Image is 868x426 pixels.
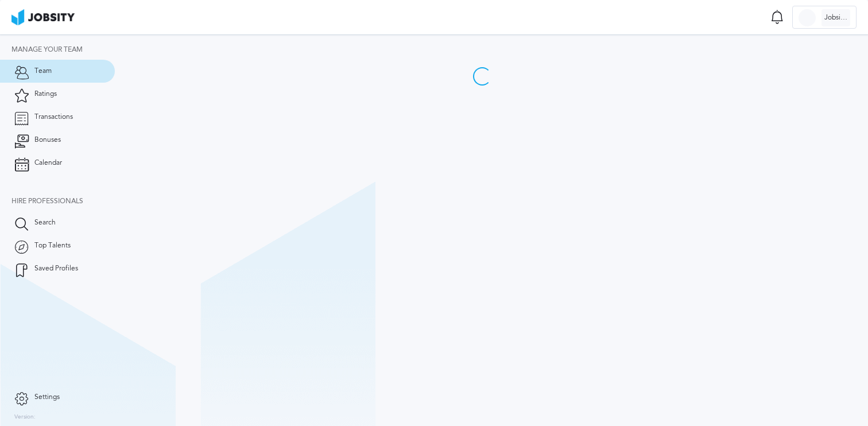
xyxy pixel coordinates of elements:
img: ab4bad089aa723f57921c736e9817d99.png [11,9,75,25]
div: Hire Professionals [11,197,115,206]
label: Version: [14,414,36,421]
span: Transactions [34,113,73,121]
span: Search [34,219,56,227]
button: Jobsity LLC [792,6,857,29]
p: Jobsity LLC [821,14,850,22]
span: Ratings [34,90,57,98]
span: Settings [34,393,60,401]
span: Top Talents [34,242,71,250]
span: Saved Profiles [34,265,78,273]
span: Calendar [34,159,62,167]
span: Team [34,67,52,75]
span: Bonuses [34,136,61,144]
div: Manage your team [11,46,115,54]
